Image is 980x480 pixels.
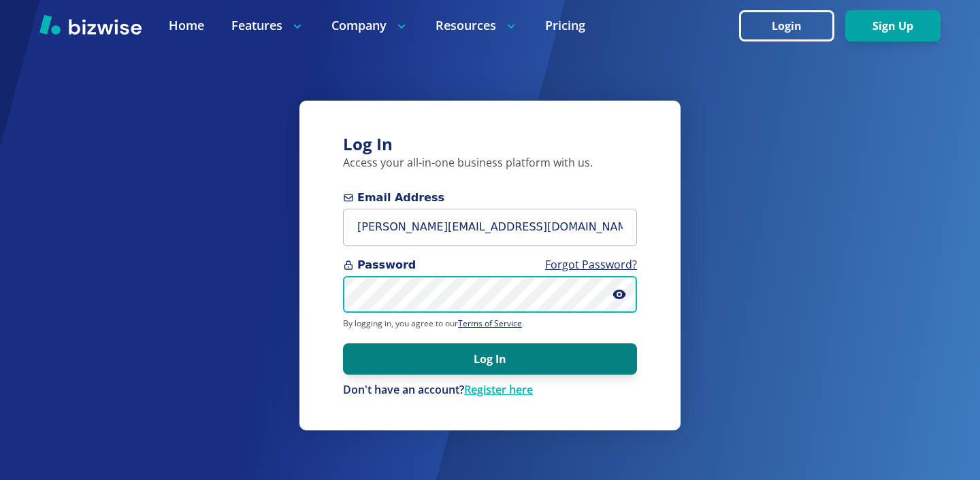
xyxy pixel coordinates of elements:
[343,209,637,246] input: you@example.com
[343,383,637,398] p: Don't have an account?
[39,14,142,35] img: Bizwise Logo
[458,318,522,329] a: Terms of Service
[331,17,408,34] p: Company
[545,17,585,34] a: Pricing
[845,10,941,41] button: Sign Up
[436,17,518,34] p: Resources
[739,10,834,41] button: Login
[343,133,637,156] h3: Log In
[343,318,637,329] p: By logging in, you agree to our .
[545,257,637,272] a: Forgot Password?
[343,383,637,398] div: Don't have an account?Register here
[343,257,637,273] span: Password
[464,382,533,397] a: Register here
[231,17,304,34] p: Features
[845,20,941,33] a: Sign Up
[343,343,637,375] button: Log In
[343,190,637,206] span: Email Address
[739,20,845,33] a: Login
[343,156,637,171] p: Access your all-in-one business platform with us.
[169,17,204,34] a: Home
